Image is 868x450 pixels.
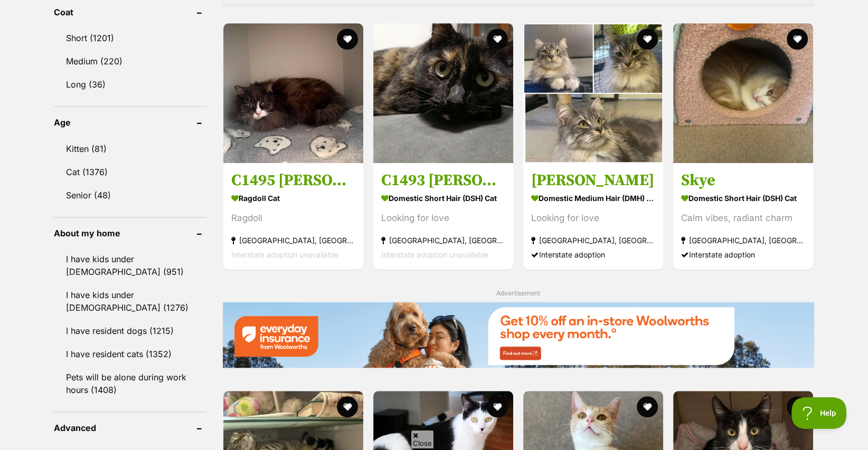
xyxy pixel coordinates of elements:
[54,343,206,365] a: I have resident cats (1352)
[337,28,358,50] button: favourite
[54,7,206,17] header: Coat
[54,284,206,319] a: I have kids under [DEMOGRAPHIC_DATA] (1276)
[681,191,805,206] strong: Domestic Short Hair (DSH) Cat
[54,161,206,183] a: Cat (1376)
[381,212,505,226] div: Looking for love
[681,248,805,262] div: Interstate adoption
[231,191,355,206] strong: Ragdoll Cat
[791,397,847,429] iframe: Help Scout Beacon - Open
[523,163,663,270] a: [PERSON_NAME] Domestic Medium Hair (DMH) Cat Looking for love [GEOGRAPHIC_DATA], [GEOGRAPHIC_DATA...
[673,163,813,270] a: Skye Domestic Short Hair (DSH) Cat Calm vibes, radiant charm [GEOGRAPHIC_DATA], [GEOGRAPHIC_DATA]...
[231,251,338,260] span: Interstate adoption unavailable
[222,302,814,368] img: Everyday Insurance promotional banner
[681,234,805,248] strong: [GEOGRAPHIC_DATA], [GEOGRAPHIC_DATA]
[381,191,505,206] strong: Domestic Short Hair (DSH) Cat
[373,23,513,163] img: C1493 Bobby - Domestic Short Hair (DSH) Cat
[222,302,814,369] a: Everyday Insurance promotional banner
[681,212,805,226] div: Calm vibes, radiant charm
[54,248,206,283] a: I have kids under [DEMOGRAPHIC_DATA] (951)
[54,184,206,206] a: Senior (48)
[531,212,655,226] div: Looking for love
[231,171,355,191] h3: C1495 [PERSON_NAME]
[531,191,655,206] strong: Domestic Medium Hair (DMH) Cat
[681,171,805,191] h3: Skye
[531,171,655,191] h3: [PERSON_NAME]
[523,23,663,163] img: Tim Tam - Domestic Medium Hair (DMH) Cat
[54,118,206,127] header: Age
[54,138,206,160] a: Kitten (81)
[411,430,434,448] span: Close
[54,27,206,49] a: Short (1201)
[54,366,206,401] a: Pets will be alone during work hours (1408)
[223,23,363,163] img: C1495 Ollie - Ragdoll Cat
[787,28,808,50] button: favourite
[54,320,206,342] a: I have resident dogs (1215)
[531,248,655,262] div: Interstate adoption
[381,234,505,248] strong: [GEOGRAPHIC_DATA], [GEOGRAPHIC_DATA]
[337,396,358,417] button: favourite
[54,228,206,238] header: About my home
[487,396,508,417] button: favourite
[54,423,206,433] header: Advanced
[373,163,513,270] a: C1493 [PERSON_NAME] Domestic Short Hair (DSH) Cat Looking for love [GEOGRAPHIC_DATA], [GEOGRAPHIC...
[381,171,505,191] h3: C1493 [PERSON_NAME]
[787,396,808,417] button: favourite
[223,163,363,270] a: C1495 [PERSON_NAME] Ragdoll Cat Ragdoll [GEOGRAPHIC_DATA], [GEOGRAPHIC_DATA] Interstate adoption ...
[381,251,488,260] span: Interstate adoption unavailable
[54,50,206,72] a: Medium (220)
[496,289,540,297] span: Advertisement
[231,212,355,226] div: Ragdoll
[637,396,658,417] button: favourite
[531,234,655,248] strong: [GEOGRAPHIC_DATA], [GEOGRAPHIC_DATA]
[673,23,813,163] img: Skye - Domestic Short Hair (DSH) Cat
[54,73,206,95] a: Long (36)
[637,28,658,50] button: favourite
[487,28,508,50] button: favourite
[231,234,355,248] strong: [GEOGRAPHIC_DATA], [GEOGRAPHIC_DATA]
